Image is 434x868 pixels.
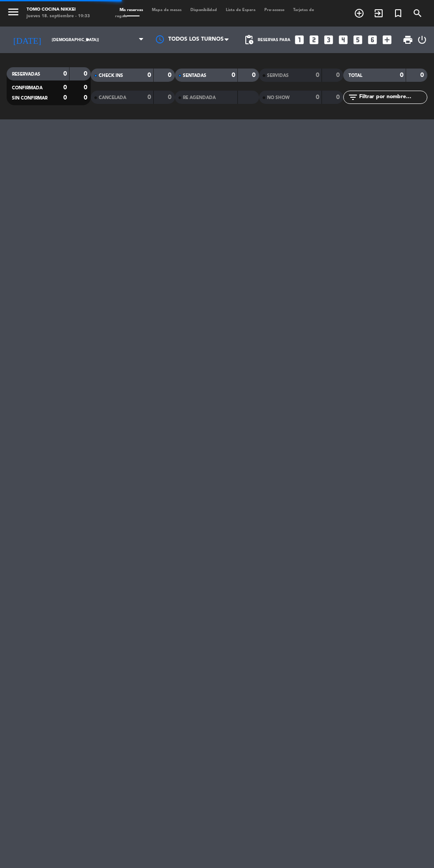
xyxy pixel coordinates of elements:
[12,96,47,100] span: SIN CONFIRMAR
[420,72,426,78] strong: 0
[267,96,290,100] span: NO SHOW
[186,8,221,12] span: Disponibilidad
[12,86,43,90] span: CONFIRMADA
[12,72,40,76] span: RESERVADAS
[403,34,413,45] span: print
[367,34,378,46] i: looks_6
[258,38,291,42] span: Reservas para
[349,73,362,78] span: TOTAL
[336,72,341,78] strong: 0
[99,73,123,78] span: CHECK INS
[27,7,90,13] div: Tomo Cocina Nikkei
[183,96,216,100] span: RE AGENDADA
[221,8,260,12] span: Lista de Espera
[27,13,90,20] div: jueves 18. septiembre - 19:33
[7,31,47,49] i: [DATE]
[417,34,427,45] i: power_settings_new
[294,34,305,46] i: looks_one
[316,94,319,100] strong: 0
[63,95,67,101] strong: 0
[308,34,320,46] i: looks_two
[373,8,384,19] i: exit_to_app
[352,34,364,46] i: looks_5
[84,84,89,91] strong: 0
[412,8,423,19] i: search
[400,72,403,78] strong: 0
[316,72,319,78] strong: 0
[267,73,289,78] span: SERVIDAS
[168,94,173,100] strong: 0
[381,34,393,46] i: add_box
[244,34,254,45] span: pending_actions
[7,5,20,21] button: menu
[82,34,93,45] i: arrow_drop_down
[417,27,427,53] div: LOG OUT
[348,92,358,103] i: filter_list
[232,72,235,78] strong: 0
[393,8,403,19] i: turned_in_not
[99,96,126,100] span: CANCELADA
[147,72,151,78] strong: 0
[252,72,257,78] strong: 0
[183,73,206,78] span: SENTADAS
[260,8,289,12] span: Pre-acceso
[323,34,334,46] i: looks_3
[63,84,67,91] strong: 0
[358,92,427,102] input: Filtrar por nombre...
[63,71,67,77] strong: 0
[336,94,341,100] strong: 0
[147,8,186,12] span: Mapa de mesas
[84,71,89,77] strong: 0
[337,34,349,46] i: looks_4
[147,94,151,100] strong: 0
[115,8,147,12] span: Mis reservas
[84,95,89,101] strong: 0
[7,5,20,19] i: menu
[168,72,173,78] strong: 0
[354,8,364,19] i: add_circle_outline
